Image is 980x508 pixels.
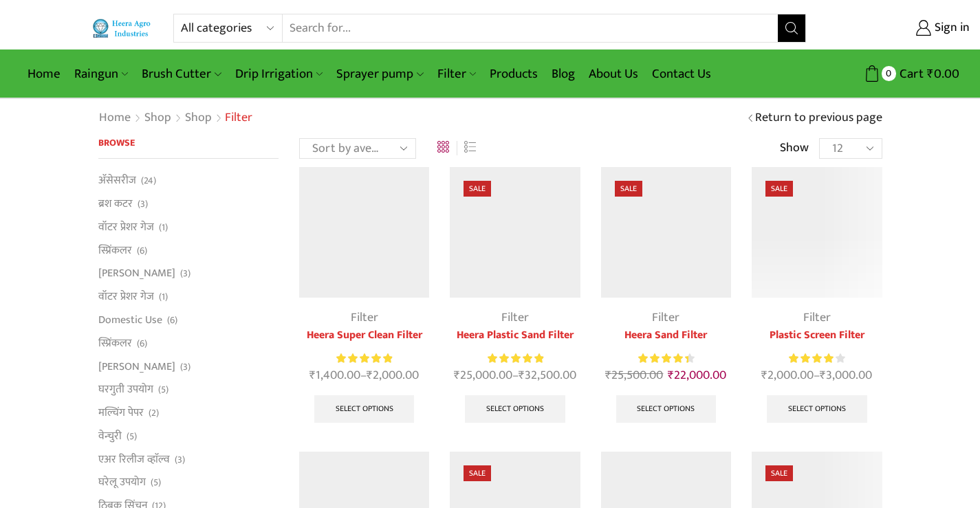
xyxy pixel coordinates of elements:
[98,192,133,216] a: ब्रश कटर
[638,351,694,366] div: Rated 4.50 out of 5
[351,307,378,328] a: Filter
[167,313,177,327] span: (6)
[135,58,228,90] a: Brush Cutter
[98,239,132,262] a: स्प्रिंकलर
[299,366,429,385] span: –
[501,307,529,328] a: Filter
[98,262,175,285] a: [PERSON_NAME]
[601,327,731,344] a: Heera Sand Filter
[98,331,132,355] a: स्प्रिंकलर
[98,355,175,378] a: [PERSON_NAME]
[789,351,834,366] span: Rated out of 5
[175,453,185,467] span: (3)
[299,138,416,159] select: Shop order
[98,135,135,151] span: Browse
[605,365,611,386] span: ₹
[141,174,156,188] span: (24)
[645,58,718,90] a: Contact Us
[483,58,545,90] a: Products
[336,351,392,366] div: Rated 5.00 out of 5
[180,360,190,374] span: (3)
[149,406,159,420] span: (2)
[151,476,161,489] span: (5)
[67,58,135,90] a: Raingun
[299,327,429,344] a: Heera Super Clean Filter
[450,327,580,344] a: Heera Plastic Sand Filter
[450,366,580,385] span: –
[454,365,460,386] span: ₹
[21,58,67,90] a: Home
[601,167,731,297] img: Heera Sand Filter
[367,365,419,386] bdi: 2,000.00
[488,351,543,366] span: Rated out of 5
[309,365,316,386] span: ₹
[283,14,778,42] input: Search for...
[138,197,148,211] span: (3)
[582,58,645,90] a: About Us
[159,221,168,234] span: (1)
[761,365,814,386] bdi: 2,000.00
[158,383,168,397] span: (5)
[299,167,429,297] img: Heera-super-clean-filter
[228,58,329,90] a: Drip Irrigation
[431,58,483,90] a: Filter
[98,109,252,127] nav: Breadcrumb
[98,173,136,192] a: अ‍ॅसेसरीज
[896,65,924,83] span: Cart
[827,16,970,41] a: Sign in
[137,337,147,351] span: (6)
[519,365,576,386] bdi: 32,500.00
[765,181,793,197] span: Sale
[803,307,831,328] a: Filter
[752,167,882,297] img: Plastic Screen Filter
[159,290,168,304] span: (1)
[98,308,162,331] a: Domestic Use
[450,167,580,297] img: Heera Plastic Sand Filter
[519,365,525,386] span: ₹
[127,430,137,443] span: (5)
[761,365,767,386] span: ₹
[225,111,252,126] h1: Filter
[767,395,867,423] a: Select options for “Plastic Screen Filter”
[931,19,970,37] span: Sign in
[820,365,872,386] bdi: 3,000.00
[820,365,826,386] span: ₹
[465,395,565,423] a: Select options for “Heera Plastic Sand Filter”
[820,61,959,87] a: 0 Cart ₹0.00
[780,140,809,157] span: Show
[488,351,543,366] div: Rated 5.00 out of 5
[329,58,430,90] a: Sprayer pump
[668,365,726,386] bdi: 22,000.00
[668,365,674,386] span: ₹
[314,395,415,423] a: Select options for “Heera Super Clean Filter”
[765,465,793,481] span: Sale
[464,181,491,197] span: Sale
[98,215,154,239] a: वॉटर प्रेशर गेज
[454,365,512,386] bdi: 25,000.00
[98,448,170,471] a: एअर रिलीज व्हाॅल्व
[652,307,679,328] a: Filter
[98,378,153,401] a: घरगुती उपयोग
[638,351,688,366] span: Rated out of 5
[464,465,491,481] span: Sale
[605,365,663,386] bdi: 25,500.00
[336,351,392,366] span: Rated out of 5
[367,365,373,386] span: ₹
[98,285,154,309] a: वॉटर प्रेशर गेज
[927,63,934,85] span: ₹
[789,351,845,366] div: Rated 4.00 out of 5
[98,424,122,448] a: वेन्चुरी
[755,109,882,127] a: Return to previous page
[545,58,582,90] a: Blog
[137,244,147,258] span: (6)
[927,63,959,85] bdi: 0.00
[882,66,896,80] span: 0
[184,109,213,127] a: Shop
[98,471,146,494] a: घरेलू उपयोग
[615,181,642,197] span: Sale
[98,401,144,425] a: मल्चिंग पेपर
[752,327,882,344] a: Plastic Screen Filter
[98,109,131,127] a: Home
[309,365,360,386] bdi: 1,400.00
[616,395,717,423] a: Select options for “Heera Sand Filter”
